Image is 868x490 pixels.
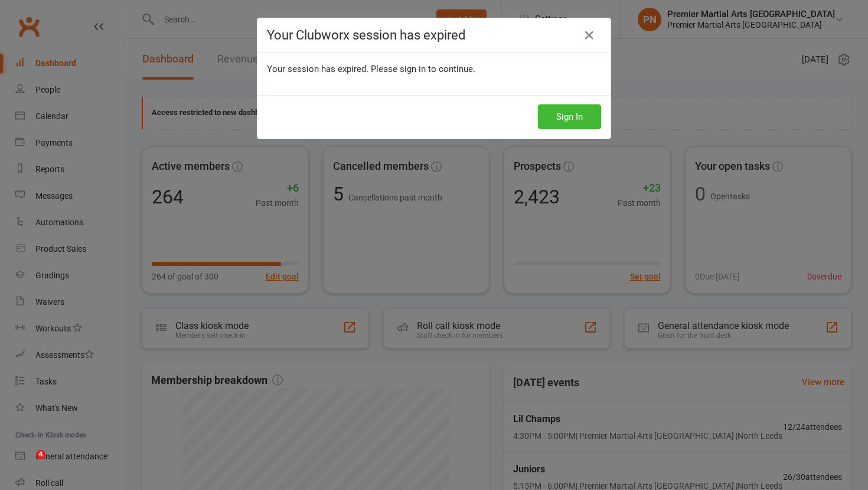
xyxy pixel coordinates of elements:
h4: Your Clubworx session has expired [267,28,601,42]
iframe: Intercom live chat [12,450,40,478]
span: Your session has expired. Please sign in to continue. [267,64,475,74]
a: Close [580,26,599,45]
span: 4 [36,450,45,459]
button: Sign In [538,104,601,129]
